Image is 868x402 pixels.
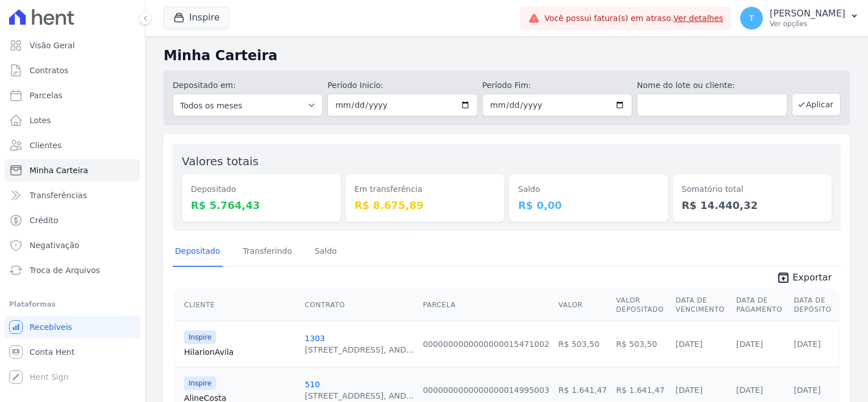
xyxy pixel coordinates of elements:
[5,234,140,257] a: Negativação
[5,109,140,132] a: Lotes
[191,183,332,195] dt: Depositado
[612,289,671,321] th: Valor Depositado
[30,215,59,226] span: Crédito
[304,380,320,389] a: 510
[175,289,300,321] th: Cliente
[30,190,87,201] span: Transferências
[30,265,100,276] span: Troca de Arquivos
[164,7,229,28] button: Inspire
[732,289,789,321] th: Data de Pagamento
[304,344,414,355] div: [STREET_ADDRESS], AND...
[5,316,140,338] a: Recebíveis
[637,79,787,91] label: Nome do lote ou cliente:
[736,340,763,349] a: [DATE]
[173,237,223,267] a: Depositado
[30,115,51,126] span: Lotes
[30,90,62,101] span: Parcelas
[30,140,61,151] span: Clientes
[5,159,140,182] a: Minha Carteira
[304,334,325,343] a: 1303
[5,134,140,157] a: Clientes
[794,340,820,349] a: [DATE]
[304,390,414,401] div: [STREET_ADDRESS], AND...
[30,165,88,176] span: Minha Carteira
[5,34,140,57] a: Visão Geral
[5,341,140,363] a: Conta Hent
[736,386,763,395] a: [DATE]
[184,346,295,358] a: HilarionAvila
[164,45,850,66] h2: Minha Carteira
[554,321,611,367] td: R$ 503,50
[327,79,477,91] label: Período Inicío:
[482,79,632,91] label: Período Fim:
[5,84,140,107] a: Parcelas
[792,271,832,284] span: Exportar
[5,259,140,282] a: Troca de Arquivos
[30,321,72,333] span: Recebíveis
[792,93,841,116] button: Aplicar
[544,12,723,24] span: Você possui fatura(s) em atraso.
[9,298,136,311] div: Plataformas
[671,289,732,321] th: Data de Vencimento
[682,183,823,195] dt: Somatório total
[770,8,845,19] p: [PERSON_NAME]
[5,209,140,232] a: Crédito
[423,340,549,349] a: 0000000000000000015471002
[173,81,236,90] label: Depositado em:
[789,289,838,321] th: Data de Depósito
[767,271,841,287] a: unarchive Exportar
[675,386,702,395] a: [DATE]
[794,386,820,395] a: [DATE]
[354,198,495,213] dd: R$ 8.675,89
[612,321,671,367] td: R$ 503,50
[675,340,702,349] a: [DATE]
[554,289,611,321] th: Valor
[241,237,295,267] a: Transferindo
[674,14,724,23] a: Ver detalhes
[5,184,140,207] a: Transferências
[182,154,258,168] label: Valores totais
[5,59,140,82] a: Contratos
[418,289,554,321] th: Parcela
[518,183,659,195] dt: Saldo
[518,198,659,213] dd: R$ 0,00
[731,2,868,34] button: T [PERSON_NAME] Ver opções
[354,183,495,195] dt: Em transferência
[300,289,418,321] th: Contrato
[770,19,845,28] p: Ver opções
[749,14,754,22] span: T
[682,198,823,213] dd: R$ 14.440,32
[30,240,80,251] span: Negativação
[312,237,339,267] a: Saldo
[30,65,68,76] span: Contratos
[184,376,216,390] span: Inspire
[30,40,75,51] span: Visão Geral
[777,271,790,284] i: unarchive
[191,198,332,213] dd: R$ 5.764,43
[423,386,549,395] a: 0000000000000000014995003
[184,330,216,344] span: Inspire
[30,346,74,358] span: Conta Hent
